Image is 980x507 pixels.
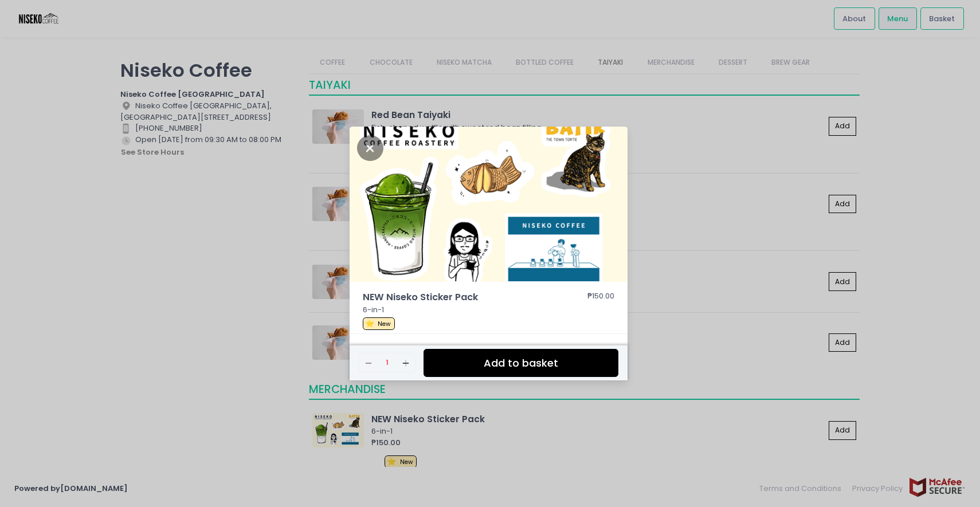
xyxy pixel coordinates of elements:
img: NEW Niseko Sticker Pack [350,127,628,282]
span: New [378,320,391,328]
span: ⭐ [365,318,374,329]
div: ₱150.00 [587,290,614,304]
button: Close [357,142,383,153]
button: Add to basket [424,349,618,377]
p: 6-in-1 [363,304,615,316]
span: NEW Niseko Sticker Pack [363,290,552,304]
